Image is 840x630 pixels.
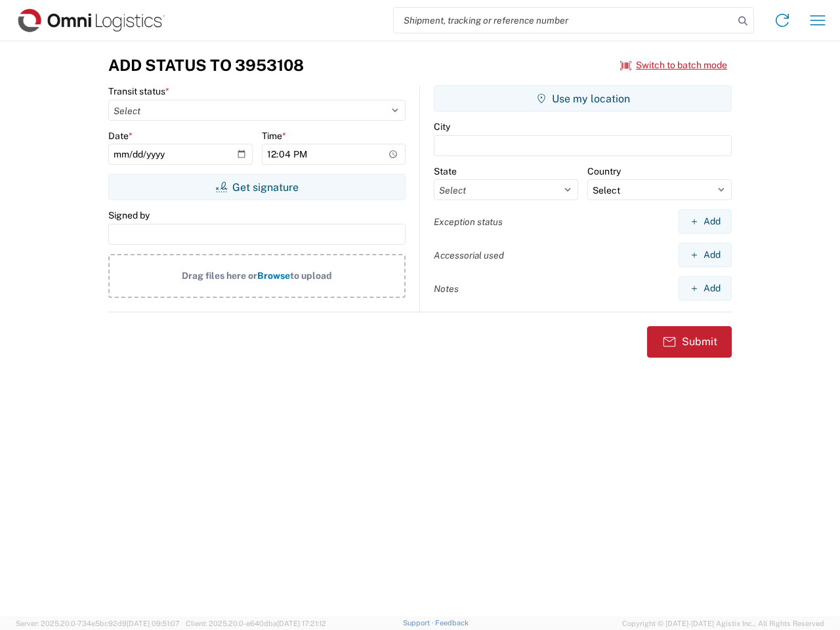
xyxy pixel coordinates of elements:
[434,249,504,261] label: Accessorial used
[186,619,326,627] span: Client: 2025.20.0-e640dba
[127,619,180,627] span: [DATE] 09:51:07
[277,619,326,627] span: [DATE] 17:21:12
[394,8,734,33] input: Shipment, tracking or reference number
[108,56,304,75] h3: Add Status to 3953108
[434,283,459,295] label: Notes
[622,618,824,629] span: Copyright © [DATE]-[DATE] Agistix Inc., All Rights Reserved
[182,270,257,281] span: Drag files here or
[434,85,732,112] button: Use my location
[262,130,286,142] label: Time
[290,270,332,281] span: to upload
[434,216,503,228] label: Exception status
[108,209,150,221] label: Signed by
[434,165,457,177] label: State
[108,130,133,142] label: Date
[16,619,180,627] span: Server: 2025.20.0-734e5bc92d9
[587,165,621,177] label: Country
[679,209,732,234] button: Add
[620,54,727,76] button: Switch to batch mode
[679,276,732,301] button: Add
[108,174,406,200] button: Get signature
[435,619,469,627] a: Feedback
[257,270,290,281] span: Browse
[434,121,450,133] label: City
[647,326,732,358] button: Submit
[403,619,436,627] a: Support
[108,85,169,97] label: Transit status
[679,243,732,267] button: Add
